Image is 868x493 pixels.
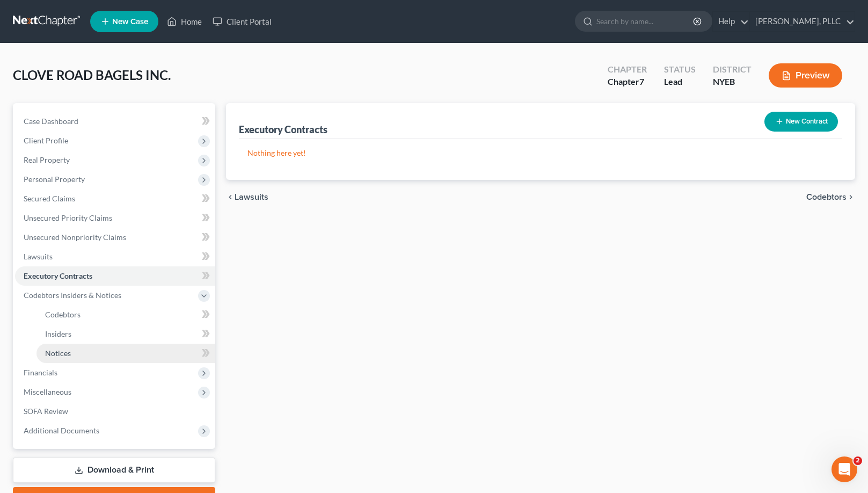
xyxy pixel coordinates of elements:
a: Download & Print [13,458,215,483]
span: Secured Claims [24,194,75,203]
a: Insiders [37,324,215,344]
span: New Case [112,18,148,26]
a: Notices [37,344,215,363]
a: Codebtors [37,305,215,324]
button: New Contract [764,112,838,132]
span: Lawsuits [24,252,53,261]
a: Help [713,12,749,31]
button: Codebtors chevron_right [806,193,855,201]
a: Executory Contracts [15,266,215,286]
a: [PERSON_NAME], PLLC [750,12,855,31]
span: Codebtors Insiders & Notices [24,291,121,300]
a: Secured Claims [15,189,215,208]
input: Search by name... [596,11,695,31]
span: Additional Documents [24,426,99,435]
a: Case Dashboard [15,112,215,131]
a: Unsecured Priority Claims [15,208,215,228]
i: chevron_right [847,193,855,201]
div: NYEB [713,76,752,88]
span: Financials [24,368,57,377]
i: chevron_left [226,193,235,201]
span: Miscellaneous [24,387,71,396]
div: Status [664,63,696,76]
a: SOFA Review [15,402,215,421]
span: Real Property [24,155,70,164]
span: Unsecured Nonpriority Claims [24,233,126,242]
a: Home [162,12,207,31]
span: Personal Property [24,175,85,184]
div: Lead [664,76,696,88]
p: Nothing here yet! [247,148,834,158]
a: Unsecured Nonpriority Claims [15,228,215,247]
div: Chapter [608,63,647,76]
div: Chapter [608,76,647,88]
div: Executory Contracts [239,123,327,136]
span: SOFA Review [24,407,68,416]
button: chevron_left Lawsuits [226,193,268,201]
span: Insiders [45,329,71,338]
span: 7 [639,76,644,86]
div: District [713,63,752,76]
a: Client Portal [207,12,277,31]
span: Unsecured Priority Claims [24,213,112,222]
span: Codebtors [45,310,81,319]
span: Client Profile [24,136,68,145]
span: Codebtors [806,193,847,201]
span: Case Dashboard [24,117,78,126]
span: CLOVE ROAD BAGELS INC. [13,67,171,83]
a: Lawsuits [15,247,215,266]
span: 2 [854,456,862,465]
button: Preview [769,63,842,88]
span: Notices [45,349,71,358]
span: Executory Contracts [24,271,92,280]
span: Lawsuits [235,193,268,201]
iframe: Intercom live chat [831,456,857,482]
